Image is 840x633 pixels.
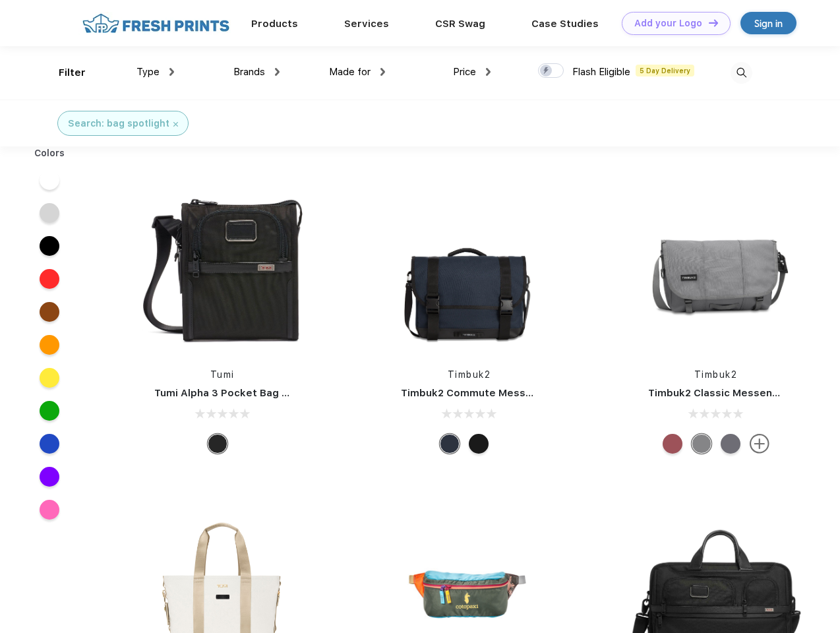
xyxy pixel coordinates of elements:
[663,434,682,454] div: Eco Collegiate Red
[68,117,169,131] div: Search: bag spotlight
[208,434,227,454] div: Black
[440,434,460,454] div: Eco Nautical
[692,434,711,454] div: Eco Gunmetal
[572,66,630,78] span: Flash Eligible
[634,18,702,29] div: Add your Logo
[453,66,476,78] span: Price
[233,66,265,78] span: Brands
[169,68,174,76] img: dropdown.png
[380,68,385,76] img: dropdown.png
[694,369,738,380] a: Timbuk2
[740,12,796,34] a: Sign in
[59,65,86,80] div: Filter
[448,369,491,380] a: Timbuk2
[731,62,752,84] img: desktop_search.svg
[173,122,178,127] img: filter_cancel.svg
[210,369,235,380] a: Tumi
[648,387,812,399] a: Timbuk2 Classic Messenger Bag
[750,434,769,454] img: more.svg
[135,179,310,355] img: func=resize&h=266
[381,179,556,355] img: func=resize&h=266
[251,18,298,30] a: Products
[721,434,740,454] div: Eco Army Pop
[486,68,491,76] img: dropdown.png
[401,387,578,399] a: Timbuk2 Commute Messenger Bag
[469,434,489,454] div: Eco Black
[154,387,309,399] a: Tumi Alpha 3 Pocket Bag Small
[24,146,75,160] div: Colors
[78,12,233,35] img: fo%20logo%202.webp
[275,68,280,76] img: dropdown.png
[636,65,694,76] span: 5 Day Delivery
[628,179,804,355] img: func=resize&h=266
[329,66,371,78] span: Made for
[709,19,718,26] img: DT
[136,66,160,78] span: Type
[754,16,783,31] div: Sign in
